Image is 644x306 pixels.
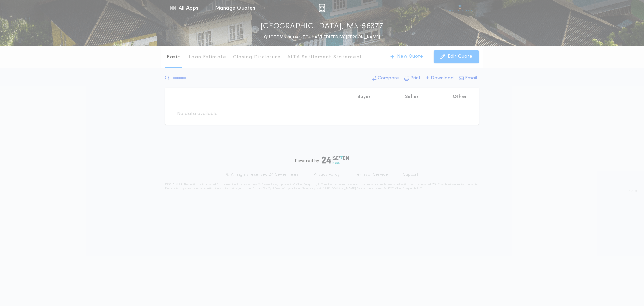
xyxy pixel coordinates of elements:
[319,4,325,12] img: img
[453,94,467,100] p: Other
[397,53,423,60] p: New Quote
[403,172,418,177] a: Support
[431,75,454,82] p: Download
[370,72,401,84] button: Compare
[313,172,340,177] a: Privacy Policy
[355,172,388,177] a: Terms of Service
[261,21,384,32] p: [GEOGRAPHIC_DATA], MN 56377
[402,72,423,84] button: Print
[233,54,281,61] p: Closing Disclosure
[322,156,349,164] img: logo
[434,50,479,63] button: Edit Quote
[295,156,349,164] div: Powered by
[226,172,299,177] p: © All rights reserved. 24|Seven Fees
[357,94,371,100] p: Buyer
[628,188,637,194] span: 3.8.0
[165,183,479,191] p: DISCLAIMER: This estimate is provided for informational purposes only. 24|Seven Fees, a product o...
[465,75,477,82] p: Email
[410,75,421,82] p: Print
[172,105,223,123] td: No data available
[264,34,380,41] p: QUOTE MN-10043-TC - LAST EDITED BY [PERSON_NAME]
[323,187,356,190] a: [URL][DOMAIN_NAME]
[384,50,430,63] button: New Quote
[405,94,419,100] p: Seller
[447,5,473,11] img: vs-icon
[167,54,180,61] p: Basic
[457,72,479,84] button: Email
[424,72,456,84] button: Download
[189,54,226,61] p: Loan Estimate
[287,54,362,61] p: ALTA Settlement Statement
[378,75,399,82] p: Compare
[448,53,472,60] p: Edit Quote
